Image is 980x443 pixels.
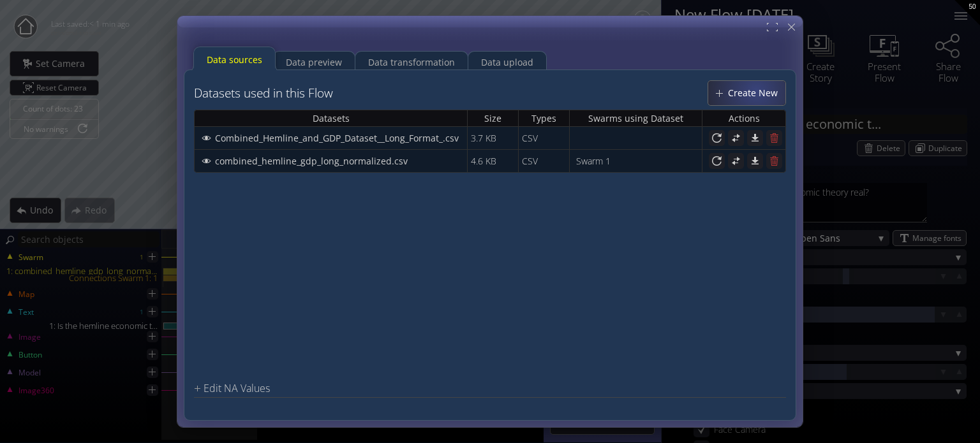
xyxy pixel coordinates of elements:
div: CSV [522,153,566,169]
div: CSV [522,130,566,146]
div: Data preview [286,50,342,75]
div: Edit NA Values [194,381,770,396]
div: Data sources [207,48,262,72]
div: Swarm 1 [576,153,702,169]
div: 4.6 KB [471,153,515,169]
th: Size [467,110,518,127]
th: Datasets [194,110,467,127]
span: Combined_Hemline_and_GDP_Dataset__Long_Format_.csv [214,131,466,144]
th: Actions [702,110,786,127]
span: Create New [727,87,785,99]
div: 3.7 KB [471,130,515,146]
th: Types [518,110,569,127]
div: Data upload [481,50,533,75]
span: combined_hemline_gdp_long_normalized.csv [214,154,415,167]
div: Data transformation [368,50,455,75]
th: Swarms using Dataset [569,110,702,127]
h4: Datasets used in this Flow [194,87,333,100]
